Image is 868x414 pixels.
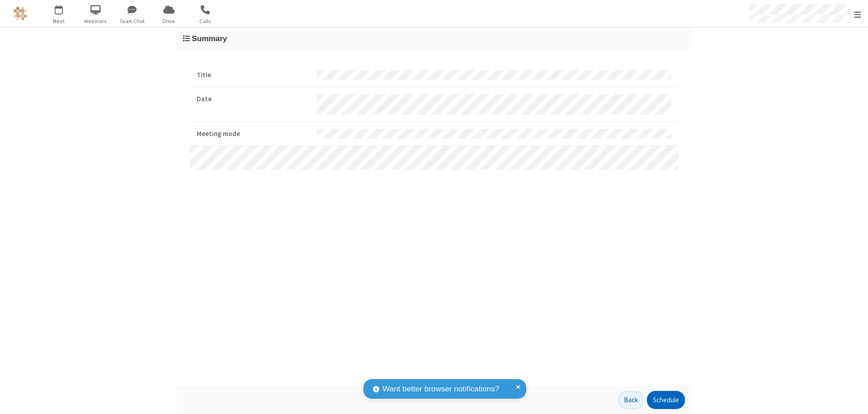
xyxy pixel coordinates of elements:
strong: Title [197,70,310,80]
button: Schedule [647,391,685,409]
span: Webinars [79,17,113,25]
img: QA Selenium DO NOT DELETE OR CHANGE [14,7,27,20]
button: Back [618,391,644,409]
span: Calls [189,17,222,25]
strong: Meeting mode [197,129,310,139]
strong: Date [197,94,310,104]
span: Meet [42,17,76,25]
span: Want better browser notifications? [382,383,499,395]
span: Drive [152,17,186,25]
span: Team Chat [115,17,149,25]
span: Summary [192,34,227,43]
